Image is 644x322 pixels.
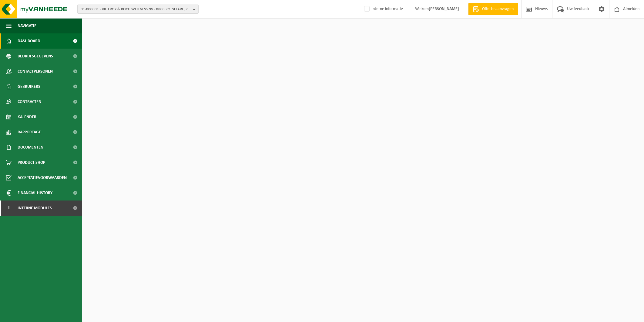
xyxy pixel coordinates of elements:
span: Bedrijfsgegevens [18,49,53,64]
span: Contracten [18,94,41,109]
span: Contactpersonen [18,64,53,79]
strong: [PERSON_NAME] [429,7,459,11]
span: Acceptatievoorwaarden [18,170,67,185]
span: Kalender [18,109,36,125]
span: Dashboard [18,33,40,49]
span: Offerte aanvragen [481,6,515,12]
button: 01-000001 - VILLEROY & BOCH WELLNESS NV - 8800 ROESELARE, POPULIERSTRAAT 1 [77,5,199,14]
span: Interne modules [18,200,52,216]
a: Offerte aanvragen [468,3,518,15]
span: I [6,200,12,216]
label: Interne informatie [363,5,403,14]
span: Rapportage [18,125,41,140]
span: Navigatie [18,18,36,33]
span: Financial History [18,185,52,200]
span: Gebruikers [18,79,40,94]
span: Product Shop [18,155,45,170]
span: Documenten [18,140,43,155]
span: 01-000001 - VILLEROY & BOCH WELLNESS NV - 8800 ROESELARE, POPULIERSTRAAT 1 [81,5,190,14]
